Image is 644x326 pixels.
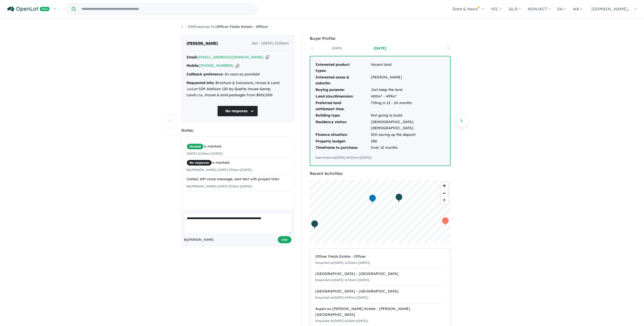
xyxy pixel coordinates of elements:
[441,217,449,226] div: Map marker
[315,93,371,100] td: Land size/dimension:
[187,55,197,59] strong: Email:
[187,72,224,76] strong: Callback preference:
[187,160,212,166] span: No response
[371,112,445,119] td: Not going to build
[187,160,293,166] div: is marked.
[315,144,371,151] td: Timeframe to purchase:
[216,24,268,29] strong: Officer Fields Estate - Officer
[187,40,218,46] span: [PERSON_NAME]
[371,93,445,100] td: 400m² - 499m²
[187,152,223,155] small: [DATE] 12:20am ([DATE])
[369,194,376,204] div: Map marker
[315,261,370,265] small: Enquiried on [DATE] 12:20am ([DATE])
[371,74,445,87] td: [PERSON_NAME]
[371,61,445,74] td: Vacant land
[358,46,402,51] a: [DATE]
[187,143,204,150] span: Unread
[371,144,445,151] td: Over 12 months
[187,80,289,98] div: Brochure & Inclusions, House & Land <u>Lot 529: Addison 120 by Quality House &amp; Land</u>, Hous...
[315,155,445,160] div: Submitted on [DATE] 04:37am ([DATE])
[315,306,445,318] div: Aspen on [PERSON_NAME] Estate - [PERSON_NAME][GEOGRAPHIC_DATA]
[252,40,289,46] span: Sat - [DATE] 12:20am
[7,6,50,12] img: Openlot PRO Logo White
[371,100,445,112] td: Titling in 12 - 24 months
[197,55,263,59] a: [EMAIL_ADDRESS][DOMAIN_NAME]
[278,236,291,243] button: Add
[181,24,268,29] a: 434Enquiries forOfficer Fields Estate - Officer
[441,197,448,204] button: Reset bearing to north
[315,138,371,145] td: Property budget:
[315,112,371,119] td: Building type:
[187,184,252,188] small: By [PERSON_NAME] - [DATE] 3:55pm ([DATE])
[187,143,293,150] div: is marked.
[181,24,463,30] nav: breadcrumb
[217,106,258,117] button: No response
[187,80,214,85] strong: Requested info:
[311,220,318,229] div: Map marker
[184,237,214,242] span: By [PERSON_NAME]
[315,286,445,303] a: [GEOGRAPHIC_DATA] - [GEOGRAPHIC_DATA]Enquiried on[DATE] 4:29am ([DATE])
[315,296,368,299] small: Enquiried on [DATE] 4:29am ([DATE])
[315,87,371,93] td: Buying purpose:
[395,193,403,203] div: Map marker
[266,55,269,60] button: Copy
[315,288,445,295] div: [GEOGRAPHIC_DATA] - [GEOGRAPHIC_DATA]
[441,190,448,197] span: Zoom out
[315,46,358,51] a: [DATE]
[371,132,445,138] td: Still saving up the deposit
[187,71,289,77] div: As soon as possible!
[315,74,371,87] td: Interested areas & suburbs:
[315,278,370,282] small: Enquiried on [DATE] 12:15am ([DATE])
[315,132,371,138] td: Finance situation:
[441,182,448,189] button: Zoom in
[187,176,293,182] div: Called, left voice message, sent text with project links
[310,35,451,42] div: Buyer Profile:
[315,119,371,132] td: Residency status:
[315,100,371,112] td: Preferred land settlement time:
[77,4,256,14] input: Try estate name, suburb, builder or developer
[315,268,445,286] a: [GEOGRAPHIC_DATA] - [GEOGRAPHIC_DATA]Enquiried on[DATE] 12:15am ([DATE])
[315,251,445,269] a: Officer Fields Estate - OfficerEnquiried on[DATE] 12:20am ([DATE])
[441,189,448,197] button: Zoom out
[371,119,445,132] td: [DEMOGRAPHIC_DATA] [DEMOGRAPHIC_DATA]
[236,63,239,68] button: Copy
[315,271,445,277] div: [GEOGRAPHIC_DATA] - [GEOGRAPHIC_DATA]
[181,127,294,134] div: Notes:
[371,87,445,93] td: Just keep the land
[187,63,199,68] strong: Mobile:
[371,138,445,145] td: 280
[315,319,368,323] small: Enquiried on [DATE] 4:23am ([DATE])
[315,254,445,260] div: Officer Fields Estate - Officer
[441,197,448,204] span: Reset bearing to north
[199,63,234,68] a: [PHONE_NUMBER]
[315,61,371,74] td: Interested product types:
[591,6,631,11] span: [DOMAIN_NAME]...
[187,168,252,172] small: By [PERSON_NAME] - [DATE] 3:55pm ([DATE])
[310,180,451,243] canvas: Map
[310,170,451,177] div: Recent Activities:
